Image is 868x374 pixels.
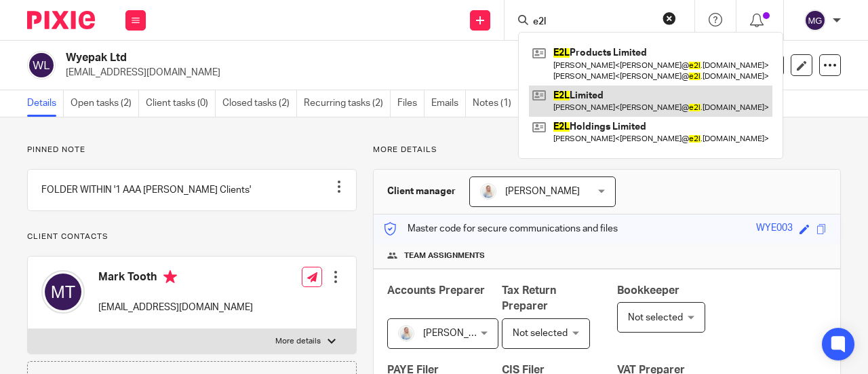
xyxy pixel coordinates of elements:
p: More details [275,336,321,347]
img: svg%3E [27,51,56,79]
div: WYE003 [756,221,793,237]
img: Pixie [27,11,95,29]
p: Master code for secure communications and files [384,222,618,236]
button: Clear [663,12,676,25]
a: Closed tasks (2) [222,90,297,117]
a: Open tasks (2) [71,90,139,117]
a: Recurring tasks (2) [304,90,391,117]
p: Client contacts [27,231,357,242]
img: svg%3E [804,10,826,31]
img: MC_T&CO_Headshots-25.jpg [398,325,414,341]
h3: Client manager [387,185,456,198]
span: Accounts Preparer [387,285,485,296]
a: Emails [431,90,466,117]
span: Not selected [628,313,683,322]
p: [EMAIL_ADDRESS][DOMAIN_NAME] [98,301,253,314]
h4: Mark Tooth [98,270,253,287]
a: Details [27,90,64,117]
span: [PERSON_NAME] [505,187,580,196]
span: Not selected [513,329,568,338]
img: MC_T&CO_Headshots-25.jpg [480,183,496,200]
span: Tax Return Preparer [502,285,556,312]
a: Notes (1) [473,90,519,117]
p: More details [373,145,841,155]
span: Bookkeeper [617,285,679,296]
h2: Wyepak Ltd [66,51,538,65]
a: Files [397,90,425,117]
span: [PERSON_NAME] [423,329,498,338]
input: Search [532,16,654,29]
a: Client tasks (0) [146,90,216,117]
p: Pinned note [27,145,357,155]
img: svg%3E [41,270,85,314]
p: [EMAIL_ADDRESS][DOMAIN_NAME] [66,66,656,79]
span: Team assignments [404,250,485,261]
i: Primary [163,270,177,284]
